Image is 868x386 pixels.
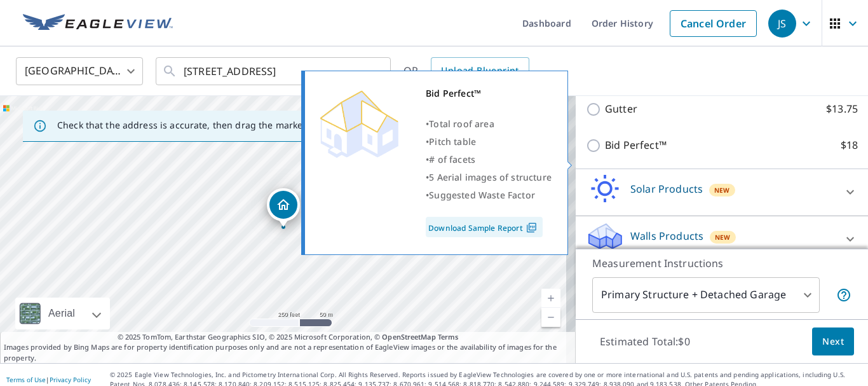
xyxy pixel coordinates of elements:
[523,222,540,233] img: Pdf Icon
[267,188,300,228] div: Dropped pin, building 1, Residential property, 4405 Lakeside Hills Pt NE Kennesaw, GA 30144
[23,14,173,33] img: EV Logo
[429,153,475,165] span: # of facets
[586,174,858,210] div: Solar ProductsNew
[403,57,529,85] div: OR
[16,53,143,89] div: [GEOGRAPHIC_DATA]
[15,298,110,329] div: Aerial
[431,57,529,85] a: Upload Blueprint
[429,135,476,148] span: Pitch table
[429,171,552,183] span: 5 Aerial images of structure
[541,289,560,308] a: Current Level 17, Zoom In
[630,228,703,244] p: Walls Products
[438,332,459,341] a: Terms
[605,101,637,117] p: Gutter
[426,85,552,102] div: Bid Perfect™
[426,133,552,151] div: •
[382,332,435,341] a: OpenStreetMap
[768,10,796,38] div: JS
[184,53,365,89] input: Search by address or latitude-longitude
[822,334,844,350] span: Next
[6,376,91,383] p: |
[429,118,494,130] span: Total roof area
[6,375,46,384] a: Terms of Use
[426,186,552,204] div: •
[426,169,552,186] div: •
[44,298,79,329] div: Aerial
[592,256,851,271] p: Measurement Instructions
[541,308,560,327] a: Current Level 17, Zoom Out
[670,10,757,37] a: Cancel Order
[586,221,858,258] div: Walls ProductsNew
[429,189,535,201] span: Suggested Waste Factor
[592,277,820,313] div: Primary Structure + Detached Garage
[841,137,858,153] p: $18
[715,232,731,242] span: New
[714,185,730,195] span: New
[812,327,854,356] button: Next
[57,120,423,131] p: Check that the address is accurate, then drag the marker over the correct structure.
[590,327,700,355] p: Estimated Total: $0
[426,115,552,133] div: •
[426,151,552,169] div: •
[426,217,543,237] a: Download Sample Report
[315,85,403,161] img: Premium
[630,181,703,196] p: Solar Products
[441,63,519,79] span: Upload Blueprint
[118,332,459,343] span: © 2025 TomTom, Earthstar Geographics SIO, © 2025 Microsoft Corporation, ©
[50,375,91,384] a: Privacy Policy
[605,137,667,153] p: Bid Perfect™
[836,287,851,303] span: Your report will include the primary structure and a detached garage if one exists.
[826,101,858,117] p: $13.75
